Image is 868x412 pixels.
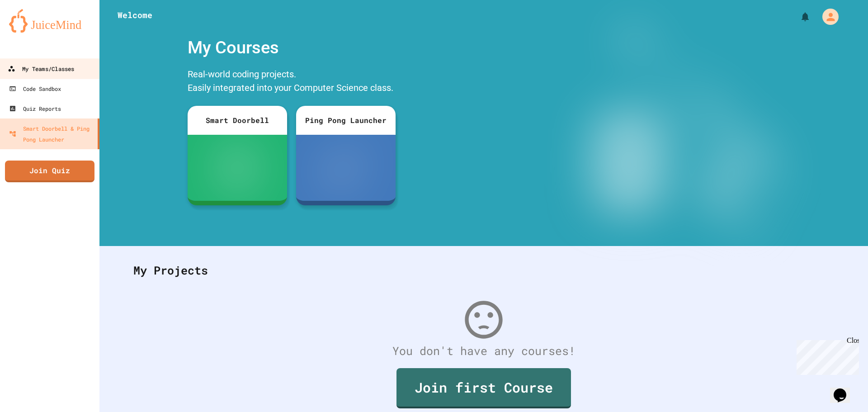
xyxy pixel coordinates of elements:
[9,9,90,33] img: logo-orange.svg
[326,150,366,186] img: ppl-with-ball.png
[5,161,94,182] a: Join Quiz
[555,30,797,237] img: banner-image-my-projects.png
[813,6,841,27] div: My Account
[183,65,400,99] div: Real-world coding projects. Easily integrated into your Computer Science class.
[9,103,61,114] div: Quiz Reports
[8,63,74,75] div: My Teams/Classes
[9,123,94,145] div: Smart Doorbell & Ping Pong Launcher
[793,336,859,375] iframe: chat widget
[830,376,859,403] iframe: chat widget
[9,83,61,94] div: Code Sandbox
[183,30,400,65] div: My Courses
[396,368,571,408] a: Join first Course
[188,106,287,135] div: Smart Doorbell
[296,106,396,135] div: Ping Pong Launcher
[225,150,250,186] img: sdb-white.svg
[4,4,62,57] div: Chat with us now!Close
[783,9,813,24] div: My Notifications
[124,253,843,288] div: My Projects
[124,342,843,360] div: You don't have any courses!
